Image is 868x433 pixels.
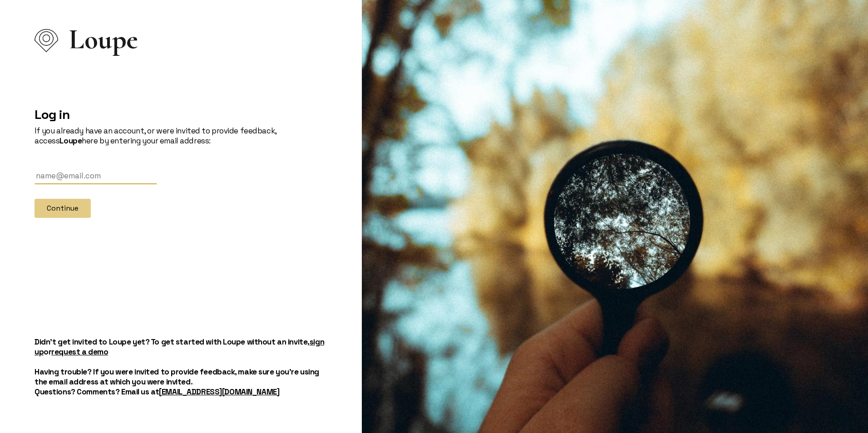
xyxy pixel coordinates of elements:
[35,126,327,146] p: If you already have an account, or were invited to provide feedback, access here by entering your...
[35,199,91,218] button: Continue
[35,337,327,397] h5: Didn't get invited to Loupe yet? To get started with Loupe without an invite, or Having trouble? ...
[59,136,82,146] strong: Loupe
[35,29,58,52] img: Loupe Logo
[35,107,327,122] h2: Log in
[35,337,324,357] a: sign up
[69,34,138,44] span: Loupe
[35,167,157,184] input: Email Address
[51,347,108,357] a: request a demo
[159,387,279,397] a: [EMAIL_ADDRESS][DOMAIN_NAME]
